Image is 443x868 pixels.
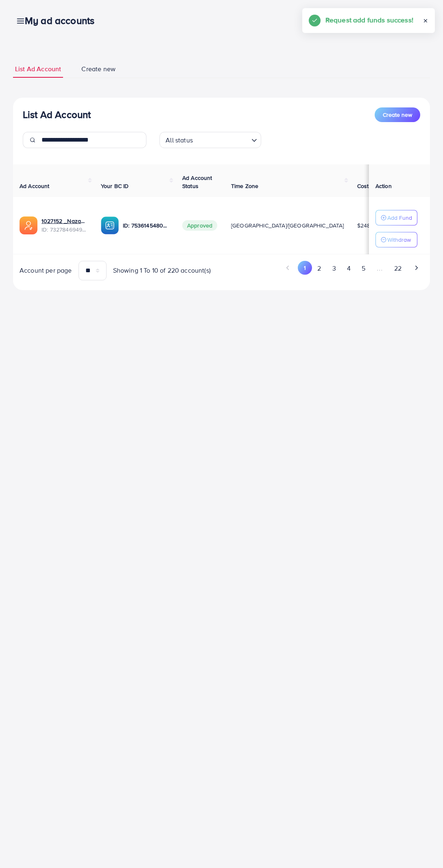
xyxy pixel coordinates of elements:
img: ic-ads-acc.e4c84228.svg [20,216,37,234]
span: Approved [182,220,217,231]
span: Ad Account [20,182,50,190]
h3: List Ad Account [23,109,91,120]
button: Go to page 5 [356,261,371,276]
button: Go to page 4 [341,261,356,276]
span: Your BC ID [101,182,129,190]
span: ID: 7327846949019926530 [41,225,88,234]
span: Ad Account Status [182,174,212,190]
p: ID: 7536145480267759632 [123,221,169,230]
button: Add Fund [375,210,417,225]
span: Action [375,182,392,190]
h5: Request add funds success! [325,15,413,25]
div: <span class='underline'>1027152 _Nazaagency_024</span></br>7327846949019926530 [41,217,88,234]
button: Go to next page [409,261,423,275]
span: Time Zone [231,182,258,190]
button: Go to page 2 [312,261,327,276]
span: Showing 1 To 10 of 220 account(s) [113,266,211,275]
span: Create new [383,111,412,119]
button: Create new [375,107,420,122]
button: Withdraw [375,232,417,247]
a: 1027152 _Nazaagency_024 [41,217,88,225]
ul: Pagination [228,261,424,276]
input: Search for option [195,133,248,146]
img: ic-ba-acc.ded83a64.svg [101,216,119,234]
span: Account per page [20,266,72,275]
span: All status [164,134,194,146]
span: $2489.8 [357,221,378,230]
button: Go to page 1 [298,261,312,275]
p: Withdraw [387,235,411,245]
span: Create new [81,64,116,74]
p: Add Fund [387,213,412,223]
div: Search for option [159,132,261,148]
h3: My ad accounts [25,15,101,26]
button: Go to page 3 [327,261,341,276]
button: Go to page 22 [388,261,407,276]
span: [GEOGRAPHIC_DATA]/[GEOGRAPHIC_DATA] [231,221,344,230]
span: List Ad Account [15,64,61,74]
span: Cost [357,182,369,190]
iframe: Chat [408,831,437,862]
